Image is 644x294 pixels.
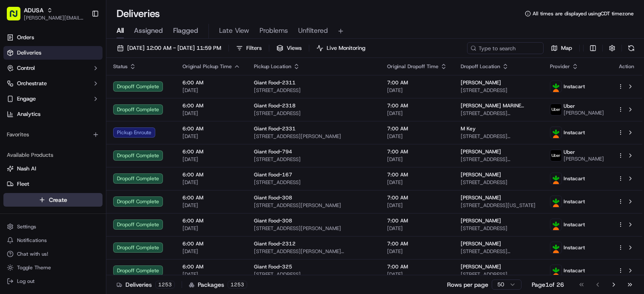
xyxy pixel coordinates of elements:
[17,237,47,244] span: Notifications
[9,111,57,118] div: Past conversations
[17,95,36,103] span: Engage
[9,124,22,141] img: Wisdom Oko
[92,132,95,139] span: •
[254,133,373,140] span: [STREET_ADDRESS][PERSON_NAME]
[387,217,447,224] span: 7:00 AM
[3,221,103,233] button: Settings
[3,262,103,274] button: Toggle Theme
[254,202,373,209] span: [STREET_ADDRESS][PERSON_NAME]
[182,133,240,140] span: [DATE]
[625,42,637,54] button: Refresh
[533,10,634,17] span: All times are displayed using CDT timezone
[22,55,153,64] input: Got a question? Start typing here...
[461,133,536,140] span: [STREET_ADDRESS][PERSON_NAME]
[85,211,103,218] span: Pylon
[9,34,155,48] p: Welcome 👋
[3,77,103,90] button: Orchestrate
[26,132,91,139] span: Wisdom [PERSON_NAME]
[182,179,240,186] span: [DATE]
[564,83,585,90] span: Instacart
[228,281,247,288] div: 1253
[564,244,585,251] span: Instacart
[145,84,155,94] button: Start new chat
[564,221,585,228] span: Instacart
[132,109,155,119] button: See all
[287,44,302,52] span: Views
[3,275,103,287] button: Log out
[461,110,536,117] span: [STREET_ADDRESS][PERSON_NAME]
[461,225,536,232] span: [STREET_ADDRESS]
[313,42,369,54] button: Live Monitoring
[26,155,69,162] span: [PERSON_NAME]
[134,26,163,36] span: Assigned
[550,81,561,92] img: profile_instacart_ahold_partner.png
[219,26,249,36] span: Late View
[387,63,439,70] span: Original Dropoff Time
[38,90,117,97] div: We're available if you need us!
[387,263,447,270] span: 7:00 AM
[17,165,36,173] span: Nash AI
[254,87,373,94] span: [STREET_ADDRESS]
[7,180,99,188] a: Fleet
[3,193,103,207] button: Create
[17,190,65,199] span: Knowledge Base
[387,133,447,140] span: [DATE]
[3,3,88,24] button: ADUSA[PERSON_NAME][EMAIL_ADDRESS][PERSON_NAME][DOMAIN_NAME]
[24,14,85,21] span: [PERSON_NAME][EMAIL_ADDRESS][PERSON_NAME][DOMAIN_NAME]
[461,179,536,186] span: [STREET_ADDRESS]
[564,156,604,162] span: [PERSON_NAME]
[550,196,561,207] img: profile_instacart_ahold_partner.png
[71,155,74,162] span: •
[117,280,175,289] div: Deliveries
[254,263,292,270] span: Giant Food-325
[24,6,43,14] span: ADUSA
[17,110,40,118] span: Analytics
[387,110,447,117] span: [DATE]
[17,180,29,188] span: Fleet
[447,280,488,289] p: Rows per page
[182,125,240,132] span: 6:00 AM
[550,242,561,253] img: profile_instacart_ahold_partner.png
[387,179,447,186] span: [DATE]
[17,223,36,230] span: Settings
[254,79,296,86] span: Giant Food-2311
[387,102,447,109] span: 7:00 AM
[80,190,137,199] span: API Documentation
[68,187,140,202] a: 💻API Documentation
[564,267,585,274] span: Instacart
[3,128,103,141] div: Favorites
[254,271,373,278] span: [STREET_ADDRESS]
[182,148,240,155] span: 6:00 AM
[182,87,240,94] span: [DATE]
[387,271,447,278] span: [DATE]
[182,171,240,178] span: 6:00 AM
[461,87,536,94] span: [STREET_ADDRESS]
[182,225,240,232] span: [DATE]
[254,110,373,117] span: [STREET_ADDRESS]
[17,278,34,285] span: Log out
[3,46,103,60] a: Deliveries
[461,156,536,163] span: [STREET_ADDRESS][PERSON_NAME]
[3,177,103,191] button: Fleet
[387,194,447,201] span: 7:00 AM
[75,155,93,162] span: [DATE]
[461,171,501,178] span: [PERSON_NAME]
[38,81,140,90] div: Start new chat
[17,34,34,41] span: Orders
[387,87,447,94] span: [DATE]
[387,225,447,232] span: [DATE]
[3,162,103,176] button: Nash AI
[17,251,48,257] span: Chat with us!
[550,150,561,161] img: profile_uber_ahold_partner.png
[387,79,447,86] span: 7:00 AM
[113,63,128,70] span: Status
[17,64,35,72] span: Control
[254,248,373,255] span: [STREET_ADDRESS][PERSON_NAME][PERSON_NAME]
[246,44,262,52] span: Filters
[254,63,291,70] span: Pickup Location
[72,191,79,198] div: 💻
[182,248,240,255] span: [DATE]
[461,102,536,109] span: [PERSON_NAME] MARINE [PERSON_NAME]
[17,133,24,139] img: 1736555255976-a54dd68f-1ca7-489b-9aae-adbdc363a1c4
[17,80,47,87] span: Orchestrate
